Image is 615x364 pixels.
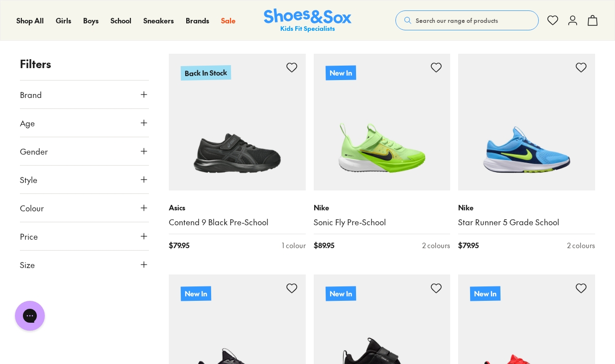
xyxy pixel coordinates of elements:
[56,15,71,25] span: Girls
[325,286,356,301] p: New In
[264,8,352,33] img: SNS_Logo_Responsive.svg
[143,15,174,26] a: Sneakers
[83,15,99,25] span: Boys
[20,137,149,165] button: Gender
[314,202,451,213] p: Nike
[264,8,352,33] a: Shoes & Sox
[20,117,35,129] span: Age
[143,15,174,25] span: Sneakers
[20,174,37,185] span: Style
[10,297,50,334] iframe: Gorgias live chat messenger
[20,222,149,250] button: Price
[169,202,306,213] p: Asics
[20,145,48,157] span: Gender
[20,194,149,222] button: Colour
[16,15,44,25] span: Shop All
[325,65,356,80] p: New In
[458,202,595,213] p: Nike
[169,217,306,228] a: Contend 9 Black Pre-School
[282,240,306,251] div: 1 colour
[20,166,149,193] button: Style
[20,202,44,214] span: Colour
[181,65,231,81] p: Back In Stock
[20,56,149,72] p: Filters
[83,15,99,26] a: Boys
[20,81,149,108] button: Brand
[422,240,450,251] div: 2 colours
[314,217,451,228] a: Sonic Fly Pre-School
[111,15,131,26] a: School
[56,15,71,26] a: Girls
[20,89,42,100] span: Brand
[20,251,149,278] button: Size
[221,15,236,26] a: Sale
[186,15,209,25] span: Brands
[458,240,479,251] span: $ 79.95
[458,217,595,228] a: Star Runner 5 Grade School
[16,15,44,26] a: Shop All
[221,15,236,25] span: Sale
[181,286,211,301] p: New In
[169,54,306,190] a: Back In Stock
[567,240,595,251] div: 2 colours
[186,15,209,26] a: Brands
[20,109,149,137] button: Age
[20,230,38,242] span: Price
[314,240,334,251] span: $ 89.95
[111,15,131,25] span: School
[416,16,498,25] span: Search our range of products
[169,240,189,251] span: $ 79.95
[20,259,35,271] span: Size
[470,286,500,301] p: New In
[395,10,539,30] button: Search our range of products
[314,54,451,190] a: New In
